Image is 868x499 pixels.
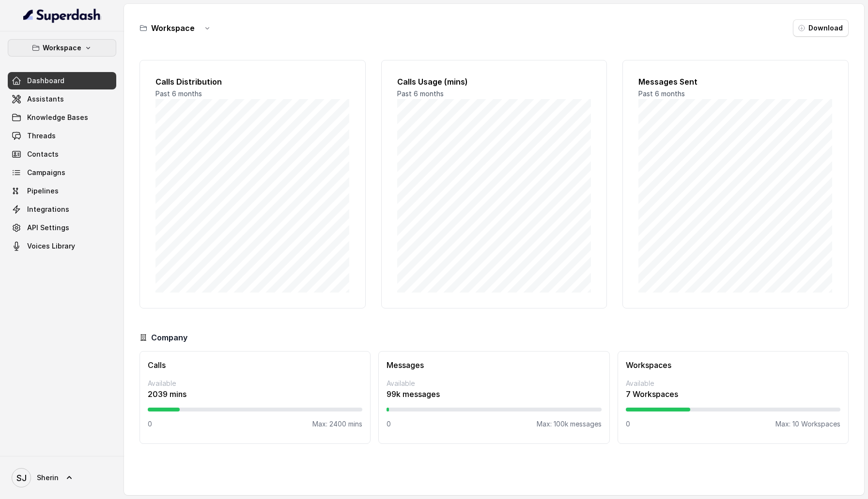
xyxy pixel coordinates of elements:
[23,8,101,23] img: light.svg
[638,89,685,98] span: Past 6 months
[148,419,152,429] p: 0
[387,379,601,388] p: Available
[8,90,116,108] a: Assistants
[151,22,195,34] h3: Workspace
[8,127,116,145] a: Threads
[27,241,75,251] span: Voices Library
[148,359,362,371] h3: Calls
[155,76,350,88] h2: Calls Distribution
[8,39,116,57] button: Workspace
[626,388,840,400] p: 7 Workspaces
[27,94,64,104] span: Assistants
[148,379,362,388] p: Available
[397,89,444,98] span: Past 6 months
[8,201,116,218] a: Integrations
[537,419,602,429] p: Max: 100k messages
[312,419,362,429] p: Max: 2400 mins
[37,473,59,483] span: Sherin
[27,76,64,86] span: Dashboard
[8,109,116,126] a: Knowledge Bases
[151,332,187,343] h3: Company
[27,113,88,122] span: Knowledge Bases
[8,146,116,163] a: Contacts
[27,149,59,159] span: Contacts
[27,131,56,141] span: Threads
[397,76,591,88] h2: Calls Usage (mins)
[8,182,116,200] a: Pipelines
[793,19,849,37] button: Download
[387,359,601,371] h3: Messages
[8,219,116,236] a: API Settings
[27,168,65,177] span: Campaigns
[626,419,630,429] p: 0
[148,388,362,400] p: 2039 mins
[155,89,202,98] span: Past 6 months
[638,76,833,88] h2: Messages Sent
[27,186,59,196] span: Pipelines
[8,164,116,181] a: Campaigns
[387,388,601,400] p: 99k messages
[16,473,27,483] text: SJ
[43,42,81,54] p: Workspace
[27,223,69,233] span: API Settings
[387,419,391,429] p: 0
[8,464,116,491] a: Sherin
[626,379,840,388] p: Available
[8,72,116,89] a: Dashboard
[27,205,69,214] span: Integrations
[8,237,116,255] a: Voices Library
[626,359,840,371] h3: Workspaces
[775,419,840,429] p: Max: 10 Workspaces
